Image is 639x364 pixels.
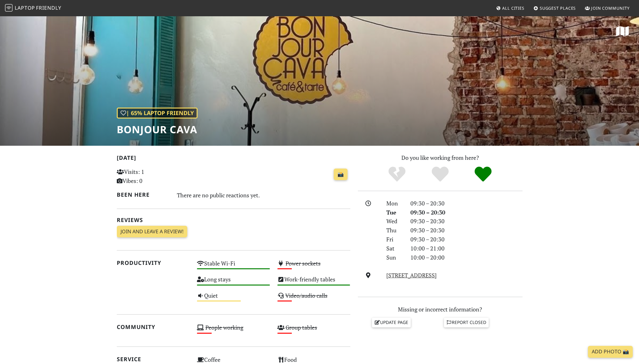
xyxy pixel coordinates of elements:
[15,4,35,11] span: Laptop
[383,244,406,253] div: Sat
[582,3,632,14] a: Join Community
[531,3,579,14] a: Suggest Places
[117,108,198,119] div: | 65% Laptop Friendly
[193,258,274,274] div: Stable Wi-Fi
[407,244,526,253] div: 10:00 – 21:00
[177,190,350,200] div: There are no public reactions yet.
[372,318,411,327] a: Update page
[407,199,526,208] div: 09:30 – 20:30
[205,324,243,331] s: People working
[358,305,523,314] p: Missing or incorrect information?
[444,318,489,327] a: Report closed
[193,291,274,306] div: Quiet
[407,226,526,235] div: 09:30 – 20:30
[540,5,576,11] span: Suggest Places
[502,5,524,11] span: All Cities
[588,346,633,358] a: Add Photo 📸
[286,260,321,267] s: Power sockets
[117,154,350,164] h2: [DATE]
[117,324,190,330] h2: Community
[334,169,348,180] a: 📸
[383,199,406,208] div: Mon
[117,167,190,185] p: Visits: 1 Vibes: 0
[383,235,406,244] div: Fri
[407,253,526,262] div: 10:00 – 20:00
[407,208,526,217] div: 09:30 – 20:30
[117,191,170,198] h2: Been here
[407,217,526,226] div: 09:30 – 20:30
[383,217,406,226] div: Wed
[375,166,419,183] div: No
[386,271,437,279] a: [STREET_ADDRESS]
[117,356,190,362] h2: Service
[285,292,327,299] s: Video/audio calls
[5,3,61,14] a: LaptopFriendly LaptopFriendly
[358,153,523,162] p: Do you like working from here?
[286,324,317,331] s: Group tables
[5,4,13,12] img: LaptopFriendly
[193,274,274,290] div: Long stays
[591,5,630,11] span: Join Community
[419,166,462,183] div: Yes
[274,274,354,290] div: Work-friendly tables
[383,253,406,262] div: Sun
[383,226,406,235] div: Thu
[117,124,198,135] h1: BonJour Cava
[407,235,526,244] div: 09:30 – 20:30
[117,226,187,238] a: Join and leave a review!
[117,260,190,266] h2: Productivity
[36,4,61,11] span: Friendly
[383,208,406,217] div: Tue
[117,217,350,223] h2: Reviews
[461,166,505,183] div: Definitely!
[493,3,527,14] a: All Cities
